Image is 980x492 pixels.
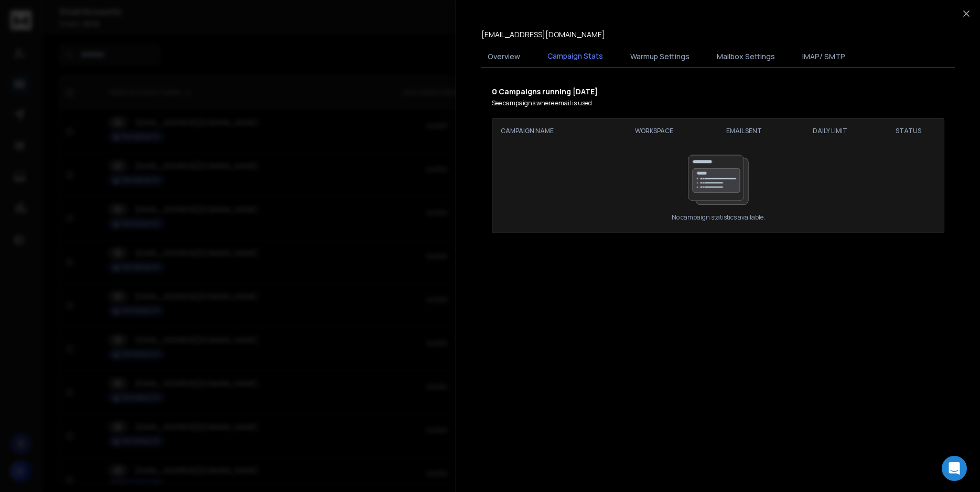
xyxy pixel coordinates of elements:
th: STATUS [873,118,944,144]
p: No campaign statistics available. [672,213,765,222]
p: [EMAIL_ADDRESS][DOMAIN_NAME] [481,29,605,40]
th: DAILY LIMIT [788,118,873,144]
button: Mailbox Settings [710,45,781,68]
b: 0 [492,86,499,96]
p: Campaigns running [DATE] [492,86,944,97]
th: Workspace [608,118,700,144]
button: Warmup Settings [624,45,696,68]
button: Overview [481,45,526,68]
div: Open Intercom Messenger [942,456,967,481]
th: EMAIL SENT [700,118,788,144]
button: IMAP/ SMTP [796,45,852,68]
th: CAMPAIGN NAME [492,118,608,144]
p: See campaigns where email is used [492,99,944,107]
button: Campaign Stats [541,45,609,69]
